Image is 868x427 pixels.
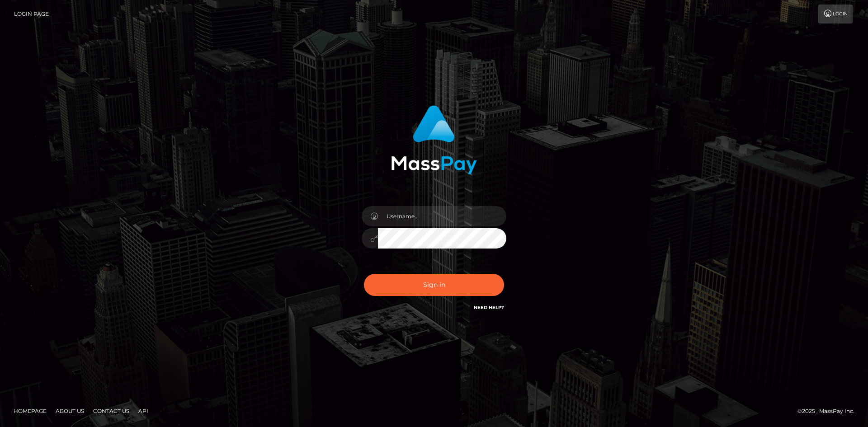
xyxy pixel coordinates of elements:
[135,404,152,418] a: API
[10,404,50,418] a: Homepage
[474,305,504,310] a: Need Help?
[391,105,477,174] img: MassPay Login
[90,404,133,418] a: Contact Us
[797,406,861,416] div: © 2025 , MassPay Inc.
[378,206,506,226] input: Username...
[818,5,853,23] a: Login
[14,5,49,23] a: Login Page
[364,274,504,296] button: Sign in
[52,404,88,418] a: About Us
